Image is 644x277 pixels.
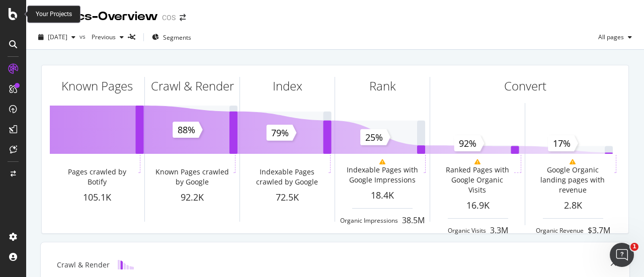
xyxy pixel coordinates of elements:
div: Known Pages [61,77,133,95]
button: Segments [148,29,195,45]
button: All pages [594,29,636,45]
img: block-icon [118,260,134,269]
div: 38.5M [402,215,425,226]
div: Indexable Pages crawled by Google [248,167,327,187]
div: COS [162,13,176,23]
span: Segments [163,33,191,42]
div: 105.1K [50,191,144,204]
div: Rank [369,77,396,95]
span: 2025 Oct. 4th [48,33,67,41]
span: 1 [630,243,638,251]
span: All pages [594,33,624,41]
div: arrow-right-arrow-left [180,14,186,21]
div: Crawl & Render [151,77,234,95]
div: Index [273,77,302,95]
div: Indexable Pages with Google Impressions [343,165,422,185]
div: Analytics - Overview [34,8,158,25]
button: [DATE] [34,29,79,45]
button: Previous [88,29,128,45]
div: 92.2K [145,191,239,204]
div: 72.5K [240,191,335,204]
div: 18.4K [335,189,430,202]
div: Organic Impressions [340,216,398,225]
div: Known Pages crawled by Google [152,167,231,187]
div: Pages crawled by Botify [57,167,136,187]
span: Previous [88,33,116,41]
div: Your Projects [36,10,72,19]
div: Crawl & Render [57,260,110,270]
span: vs [79,32,88,41]
iframe: Intercom live chat [610,243,634,267]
